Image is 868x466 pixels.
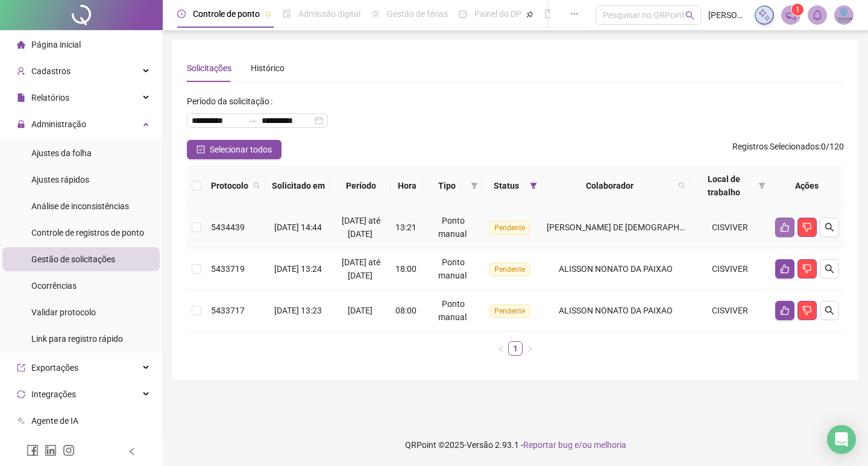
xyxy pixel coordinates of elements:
img: sparkle-icon.fc2bf0ac1784a2077858766a79e2daf3.svg [758,8,771,22]
span: : 0 / 120 [732,140,844,159]
th: Solicitado em [265,165,331,207]
span: [PERSON_NAME] [708,8,747,22]
span: linkedin [45,444,57,456]
span: Integrações [31,389,76,399]
span: Ponto manual [438,257,467,280]
span: Status [488,179,524,192]
span: Cadastros [31,66,71,76]
sup: 1 [791,4,804,16]
span: [DATE] 13:23 [274,306,322,315]
span: ellipsis [570,10,579,18]
span: Relatórios [31,93,69,102]
li: Página anterior [494,341,508,356]
div: Open Intercom Messenger [827,425,856,454]
span: sync [17,390,25,398]
span: 18:00 [395,264,417,274]
span: search [825,264,834,274]
span: like [780,264,790,274]
span: pushpin [265,11,272,18]
span: file [17,93,25,102]
span: Ocorrências [31,281,77,291]
span: 13:21 [395,222,417,232]
span: [DATE] [348,306,373,315]
span: dislike [802,306,812,315]
button: Selecionar todos [187,140,281,159]
span: Pendente [489,263,530,276]
span: user-add [17,67,25,75]
span: Ajustes da folha [31,148,92,158]
span: filter [471,182,478,189]
span: 1 [796,5,800,14]
span: [DATE] até [DATE] [342,216,380,239]
span: search [253,182,260,189]
span: check-square [197,145,205,154]
span: Controle de registros de ponto [31,228,144,238]
div: Ações [775,179,839,192]
span: Protocolo [211,179,248,192]
span: ALISSON NONATO DA PAIXAO [559,264,673,274]
span: Validar protocolo [31,307,96,317]
span: export [17,364,25,372]
span: like [780,306,790,315]
span: [DATE] até [DATE] [342,257,380,280]
span: Análise de inconsistências [31,201,129,211]
span: Agente de IA [31,416,78,426]
label: Período da solicitação [187,92,277,111]
span: Gestão de solicitações [31,254,115,264]
span: facebook [27,444,39,456]
span: [PERSON_NAME] DE [DEMOGRAPHIC_DATA] [547,222,713,232]
span: [DATE] 14:44 [274,222,322,232]
li: 1 [508,341,523,356]
td: CISVIVER [690,207,770,248]
span: 08:00 [395,306,417,315]
span: Ponto manual [438,216,467,239]
span: right [526,345,533,353]
th: Hora [391,165,423,207]
span: search [678,182,685,189]
span: filter [468,177,480,195]
span: Admissão digital [298,9,360,19]
span: Colaborador [547,179,673,192]
span: Tipo [428,179,466,192]
td: CISVIVER [690,248,770,290]
span: swap-right [247,116,257,125]
button: left [494,341,508,356]
span: dashboard [459,10,467,18]
span: Reportar bug e/ou melhoria [523,440,626,450]
div: Histórico [251,61,285,75]
button: right [523,341,537,356]
div: Solicitações [187,61,231,75]
span: search [825,222,834,232]
img: 46554 [835,6,853,24]
span: pushpin [526,11,533,18]
span: Selecionar todos [210,143,272,156]
span: search [251,177,263,195]
span: ALISSON NONATO DA PAIXAO [559,306,673,315]
span: Pendente [489,304,530,318]
span: left [128,447,136,456]
span: Gestão de férias [387,9,448,19]
span: Exportações [31,363,78,373]
span: search [825,306,834,315]
span: Pendente [489,221,530,235]
span: home [17,40,25,49]
span: search [676,177,688,195]
span: Administração [31,119,86,129]
span: dislike [802,222,812,232]
span: search [685,11,694,20]
span: notification [785,10,796,20]
span: Versão [467,440,493,450]
span: left [497,345,505,353]
span: Controle de ponto [193,9,260,19]
footer: QRPoint © 2025 - 2.93.1 - [163,424,868,466]
span: Ponto manual [438,299,467,322]
span: Registros Selecionados [732,142,819,151]
span: filter [530,182,537,189]
span: instagram [63,444,75,456]
span: filter [758,182,766,189]
span: Local de trabalho [695,172,753,199]
span: 5433719 [211,264,245,274]
span: [DATE] 13:24 [274,264,322,274]
span: Ajustes rápidos [31,175,89,184]
span: file-done [283,10,291,18]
